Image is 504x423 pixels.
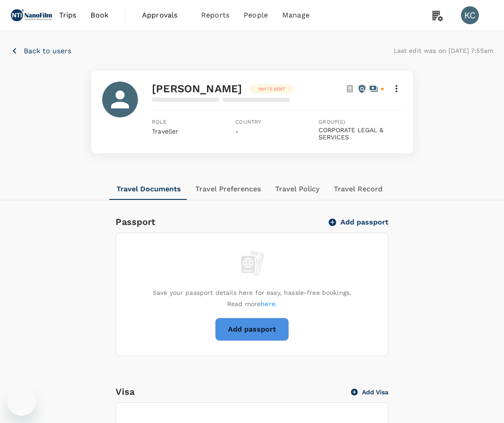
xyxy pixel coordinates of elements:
[215,318,289,341] button: Add passport
[327,178,390,200] button: Travel Record
[319,127,401,141] button: CORPORATE LEGAL & SERVICES
[152,118,235,127] span: Role
[362,388,388,397] p: Add Visa
[24,46,71,56] p: Back to users
[152,128,178,135] span: Traveller
[235,128,238,135] span: -
[109,178,188,200] button: Travel Documents
[90,10,108,21] span: Book
[261,300,275,307] a: here
[236,247,267,279] img: empty passport
[153,288,351,297] p: Save your passport details here for easy, hassle-free bookings.
[201,10,229,21] span: Reports
[11,45,71,56] button: Back to users
[282,10,310,21] span: Manage
[227,299,277,308] p: Read more .
[116,215,155,229] h6: Passport
[258,86,285,92] p: Invite sent
[142,10,187,21] span: Approvals
[394,46,494,55] p: Last edit was on [DATE] 7:55am
[268,178,327,200] button: Travel Policy
[188,178,268,200] button: Travel Preferences
[116,384,351,399] h6: Visa
[11,5,52,25] img: NANOFILM TECHNOLOGIES INTERNATIONAL LIMITED
[235,118,319,127] span: Country
[330,218,388,227] button: Add passport
[7,387,36,416] iframe: Button to launch messaging window
[319,118,402,127] span: Group(s)
[152,82,242,95] span: [PERSON_NAME]
[351,388,388,397] button: Add Visa
[59,10,77,21] span: Trips
[244,10,268,21] span: People
[461,6,479,24] div: KC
